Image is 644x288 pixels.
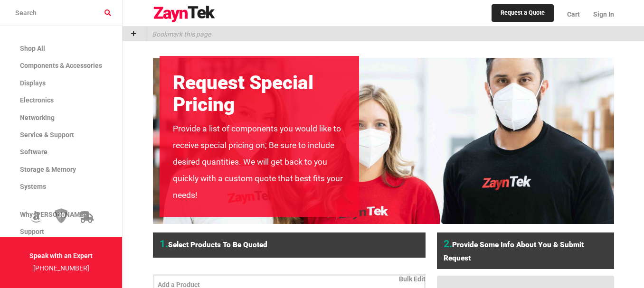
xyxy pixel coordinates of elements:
span: Systems [20,183,46,190]
span: Service & Support [20,131,74,139]
span: Displays [20,79,46,87]
span: Software [20,148,47,156]
span: Electronics [20,96,54,104]
h6: Select Products to be Quoted [160,236,419,252]
img: 30 Day Return Policy [55,208,68,224]
a: Cart [560,2,587,26]
img: logo [153,6,216,23]
h6: Provide Some Info About you & Submit Request [444,236,607,264]
h2: Request Special Pricing [173,72,346,116]
p: Provide a list of components you would like to receive special pricing on; Be sure to include des... [173,121,346,204]
a: Sign In [587,2,614,26]
span: 1. [160,238,168,250]
a: Request a Quote [492,4,554,22]
a: Bulk Edit [399,274,426,285]
strong: Speak with an Expert [29,252,93,260]
span: Cart [567,10,580,18]
span: Components & Accessories [20,62,102,69]
img: images%2Fcms-images%2FBlog_Hero-2-min.jpg.png [153,58,614,224]
span: Networking [20,114,55,121]
a: [PHONE_NUMBER] [33,264,89,272]
span: 2. [444,238,452,250]
span: Shop All [20,45,45,52]
p: Bookmark this page [145,27,211,41]
span: Storage & Memory [20,166,76,173]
